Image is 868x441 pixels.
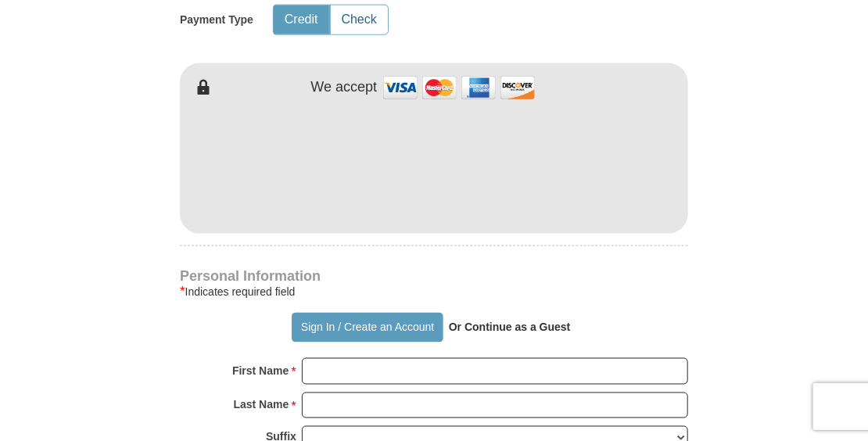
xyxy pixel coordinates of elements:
[274,5,329,34] button: Credit
[449,321,571,334] strong: Or Continue as a Guest
[232,360,289,382] strong: First Name
[234,394,289,416] strong: Last Name
[180,13,253,27] h5: Payment Type
[292,313,443,342] button: Sign In / Create an Account
[331,5,388,34] button: Check
[180,282,688,301] div: Indicates required field
[381,71,537,105] img: credit cards accepted
[180,270,688,282] h4: Personal Information
[311,79,378,96] h4: We accept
